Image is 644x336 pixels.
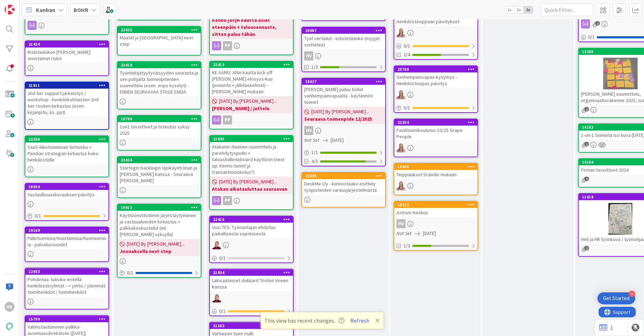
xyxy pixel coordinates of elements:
[223,196,232,205] div: PP
[210,136,293,177] div: 21695Atakanin duunien suunnittelu ja parehdytysputki + taloushallintoboard käyttöön (next up: Ken...
[209,216,294,263] a: 22415Uusi TES: Työnantajan ehdotus paikallisesta sopimisestaJS0/1
[305,173,385,178] div: 22595
[25,227,109,262] a: 19169Palkitsemisia/muistamisia/huomiomisia - palvelusvuodet
[25,268,108,275] div: 12933
[5,322,14,331] img: avatar
[25,234,108,249] div: Palkitsemisia/muistamisia/huomiomisia - palvelusvuodet
[394,126,477,141] div: Fasilitointikoulutus 10/25 Grape People
[118,116,201,122] div: 18790
[588,33,595,41] span: 0 / 1
[219,254,226,262] span: 0 / 1
[25,275,108,297] div: Pohdintaa: tulisiko eritellä henkilöstöryhmät --> johto / ylemmät toimihenkilöt / toimihenkilöt
[514,6,524,13] span: 2x
[219,178,277,185] span: [DATE] By [PERSON_NAME]...
[25,183,109,221] a: 18050Vastuullisuuskuvauksen päivitys0/1
[264,316,344,325] span: This view has recent changes.
[505,6,514,13] span: 1x
[394,163,478,195] a: 19456Teippaukset brändin mukaanIH
[304,51,313,61] div: HV
[302,126,385,135] div: HV
[398,164,477,169] div: 19456
[599,323,613,332] a: 1
[117,204,201,278] a: 19913Käyttöönottotiimin järjestäytyminen ja vastuualueiden kirkastus + palkkakeskustelut (ml. [PE...
[29,42,108,47] div: 21434
[404,42,410,50] span: 0 / 1
[302,173,385,179] div: 22595
[118,204,201,239] div: 19913Käyttöönottotiimin järjestäytyminen ja vastuualueiden kirkastus + palkkakeskustelut (ml. [PE...
[394,170,477,179] div: Teippaukset brändin mukaan
[311,108,369,115] span: [DATE] By [PERSON_NAME]...
[120,248,199,255] b: Joonaksella next step
[394,17,477,26] div: Henkilöstöoppaan päivitykset
[118,62,201,96] div: 22418Työntekijätyytyväisyyden seuranta ja sen pohjalta toimenpiteiden suunnittelu (esim. enps kys...
[212,293,221,303] img: JS
[29,228,108,233] div: 19169
[25,211,108,220] div: 0/1
[331,137,344,144] span: [DATE]
[394,72,477,88] div: Vanhempainvapaa-kysymys - Henkilöstöopas päivitys
[209,61,294,129] a: 22413KE AAMU: Altin kautta kick off [PERSON_NAME] elosyys-kuu (powerbi + jälkilaskelmat) - [PERSO...
[302,148,385,157] div: 1/1
[117,61,201,109] a: 22418Työntekijätyytyväisyyden seuranta ja sen pohjalta toimenpiteiden suunnittelu (esim. enps kys...
[223,115,232,125] div: PP
[210,276,293,291] div: Lakisääteiset dokkarit Töölön Vireen kanssa
[117,26,201,56] a: 22425Määtät ja [GEOGRAPHIC_DATA] next step
[394,143,477,152] div: IH
[394,66,477,88] div: 20760Vanhempainvapaa-kysymys - Henkilöstöopas päivitys
[25,184,108,199] div: 18050Vastuullisuuskuvauksen päivitys
[121,27,201,32] div: 22425
[118,204,201,211] div: 19913
[117,115,201,151] a: 187901on1 tavoitteet ja toteutus syksy 2025
[398,120,477,125] div: 22354
[302,173,385,195] div: 22595DeskMe Oy - kiinnostaako esittely työpisteiden varausjärjestelmästä
[301,27,386,72] a: 20087Tyel vertailut - edistetäänkö (myyjät soittelee)HV1/3
[118,62,201,68] div: 22418
[394,219,477,228] div: HV
[524,6,533,13] span: 3x
[121,158,201,163] div: 22424
[394,181,477,190] div: IH
[396,143,406,152] img: IH
[394,202,477,217] div: 18212Astrum Keskus
[398,67,477,72] div: 20760
[394,90,477,99] div: IH
[302,27,385,34] div: 20087
[118,157,201,185] div: 22424Startegin backlogin läpikäynti Iinan ja [PERSON_NAME] kanssa - Seuraava [PERSON_NAME]
[396,28,406,37] img: IH
[404,51,410,58] span: 2/4
[394,28,477,37] div: IH
[213,270,293,275] div: 21934
[25,89,108,117] div: 2nd tier support järkeistys / workshop - henkilökohtaisten 2nd tier roolien kirkastus (esim. kirj...
[311,158,318,165] span: 4/5
[219,97,277,105] span: [DATE] By [PERSON_NAME]...
[394,119,478,157] a: 22354Fasilitointikoulutus 10/25 Grape PeopleIH
[212,17,291,38] b: Kenno joryn kautta asiat eteenpäin + talousennuste, sitten paluu tähän
[25,135,109,177] a: 22368SaaS-liiketoiminnan tietoisku + Pandian strategian kirkastus koko henkilöstölle
[305,79,385,84] div: 18027
[212,240,221,249] img: JS
[36,6,55,14] span: Kanban
[398,202,477,207] div: 18212
[118,122,201,138] div: 1on1 tavoitteet ja toteutus syksy 2025
[404,242,410,249] span: 1/3
[210,270,293,276] div: 21934
[118,116,201,138] div: 187901on1 tavoitteet ja toteutus syksy 2025
[394,208,477,217] div: Astrum Keskus
[25,268,109,310] a: 12933Pohdintaa: tulisiko eritellä henkilöstöryhmät --> johto / ylemmät toimihenkilöt / toimihenkilöt
[210,270,293,291] div: 21934Lakisääteiset dokkarit Töölön Vireen kanssa
[584,107,589,112] span: 2
[304,137,319,143] i: Not Set
[304,115,383,122] b: Seuraava toimenpide 12/2025
[394,42,477,50] div: 0/1
[25,190,108,199] div: Vastuullisuuskuvauksen päivitys
[29,184,108,189] div: 18050
[25,82,108,117] div: 218112nd tier support järkeistys / workshop - henkilökohtaisten 2nd tier roolien kirkastus (esim....
[25,41,108,47] div: 21434
[25,47,108,63] div: Riskitaulukon [PERSON_NAME] omistamat riskit
[121,205,201,210] div: 19913
[25,82,109,130] a: 218112nd tier support järkeistys / workshop - henkilökohtaisten 2nd tier roolien kirkastus (esim....
[25,227,108,234] div: 19169
[213,217,293,222] div: 22415
[404,104,410,112] span: 0 / 1
[394,65,478,113] a: 20760Vanhempainvapaa-kysymys - Henkilöstöopas päivitysIH0/1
